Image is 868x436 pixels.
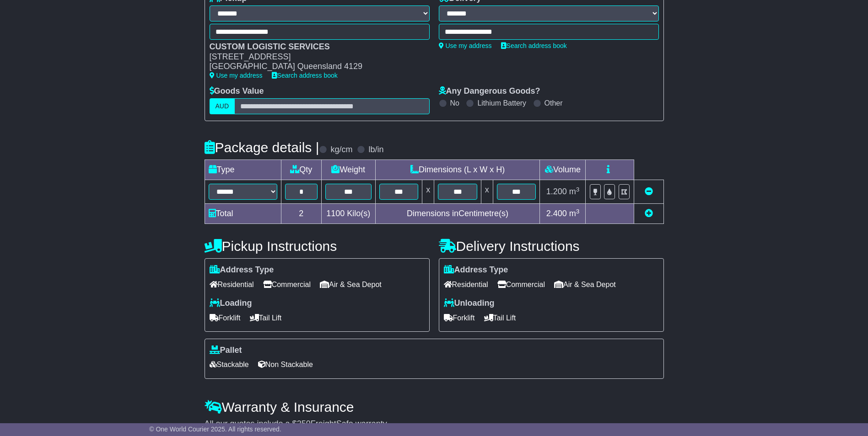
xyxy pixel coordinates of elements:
a: Use my address [439,42,492,49]
td: Weight [321,160,375,180]
label: Lithium Battery [477,99,526,107]
label: No [450,99,459,107]
td: Qty [281,160,321,180]
td: x [422,180,434,204]
span: Tail Lift [484,311,516,325]
h4: Delivery Instructions [439,239,664,254]
span: Forklift [210,311,241,325]
div: [STREET_ADDRESS] [210,52,421,62]
sup: 3 [576,208,580,215]
td: Dimensions in Centimetre(s) [375,204,540,224]
span: Air & Sea Depot [320,277,382,292]
a: Add new item [645,209,653,218]
a: Remove this item [645,187,653,196]
span: © One World Courier 2025. All rights reserved. [149,425,281,433]
label: Address Type [444,265,508,275]
td: 2 [281,204,321,224]
label: Goods Value [210,86,264,96]
label: lb/in [368,145,383,155]
a: Use my address [210,72,263,79]
span: m [569,209,580,218]
sup: 3 [576,186,580,193]
h4: Pickup Instructions [205,239,430,254]
label: Address Type [210,265,274,275]
span: Air & Sea Depot [554,277,616,292]
label: Unloading [444,298,495,308]
span: Commercial [497,277,545,292]
td: Volume [540,160,586,180]
span: 1100 [326,209,345,218]
span: Residential [210,277,254,292]
div: [GEOGRAPHIC_DATA] Queensland 4129 [210,62,421,72]
label: Pallet [210,346,242,356]
span: Stackable [210,357,249,372]
td: Total [205,204,281,224]
span: 1.200 [546,187,567,196]
span: Tail Lift [250,311,282,325]
span: Commercial [263,277,311,292]
td: Type [205,160,281,180]
td: x [481,180,493,204]
span: 2.400 [546,209,567,218]
h4: Package details | [205,140,319,155]
span: 250 [297,419,311,428]
a: Search address book [501,42,567,49]
label: Other [545,99,563,107]
label: Any Dangerous Goods? [439,86,540,96]
label: Loading [210,298,252,308]
label: kg/cm [330,145,352,155]
td: Dimensions (L x W x H) [375,160,540,180]
div: All our quotes include a $ FreightSafe warranty. [205,419,664,429]
a: Search address book [272,72,338,79]
span: Forklift [444,311,475,325]
label: AUD [210,98,235,114]
span: m [569,187,580,196]
span: Non Stackable [258,357,313,372]
h4: Warranty & Insurance [205,399,664,415]
div: CUSTOM LOGISTIC SERVICES [210,42,421,52]
td: Kilo(s) [321,204,375,224]
span: Residential [444,277,488,292]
